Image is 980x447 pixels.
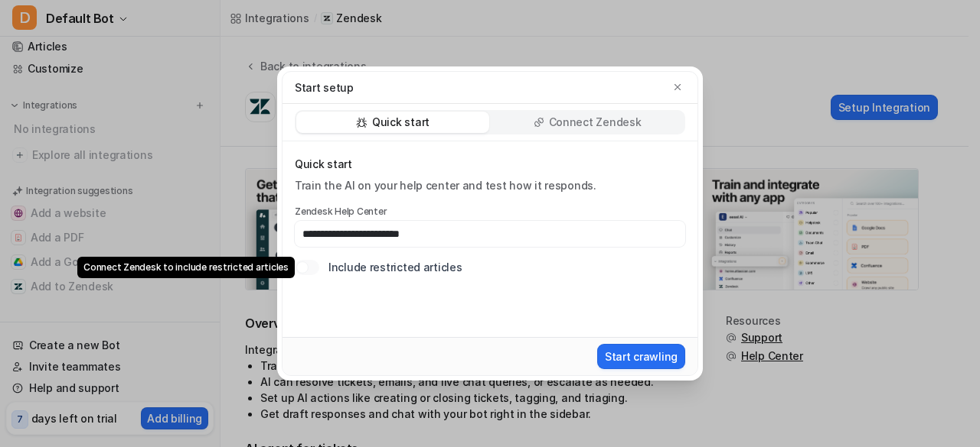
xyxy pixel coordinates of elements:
[295,157,685,172] p: Quick start
[597,344,685,369] button: Start crawling
[295,79,354,96] p: Start setup
[328,259,462,275] label: Include restricted articles
[295,206,685,218] label: Zendesk Help Center
[77,257,295,278] div: Connect Zendesk to include restricted articles
[372,115,430,130] p: Quick start
[295,178,685,193] div: Train the AI on your help center and test how it responds.
[549,115,642,130] p: Connect Zendesk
